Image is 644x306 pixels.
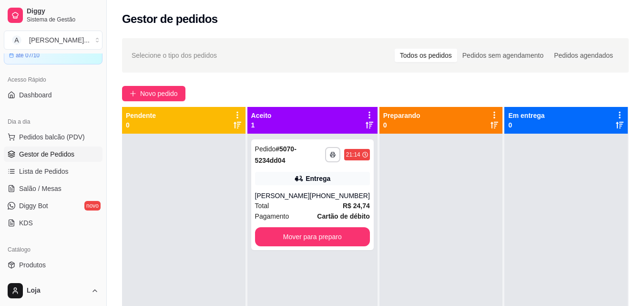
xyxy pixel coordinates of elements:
a: DiggySistema de Gestão [4,4,102,27]
span: Novo pedido [140,88,178,99]
button: Novo pedido [122,86,185,101]
span: Produtos [19,260,46,270]
a: Salão / Mesas [4,181,102,196]
span: Gestor de Pedidos [19,149,74,159]
div: Todos os pedidos [395,49,457,62]
button: Loja [4,279,102,302]
div: Pedidos sem agendamento [457,49,549,62]
a: KDS [4,215,102,231]
h2: Gestor de pedidos [122,11,218,27]
span: Selecione o tipo dos pedidos [132,50,217,61]
span: plus [130,90,136,97]
div: Pedidos agendados [549,49,618,62]
a: Gestor de Pedidos [4,147,102,162]
div: [PERSON_NAME] ... [29,35,90,45]
div: Dia a dia [4,114,102,129]
strong: Cartão de débito [317,212,369,220]
a: Produtos [4,257,102,273]
span: Pedido [255,145,276,153]
span: Diggy [27,7,99,16]
div: Catálogo [4,242,102,257]
span: Total [255,200,269,211]
span: Salão / Mesas [19,184,61,193]
span: Diggy Bot [19,201,48,211]
p: Preparando [383,111,420,120]
span: Lista de Pedidos [19,167,69,176]
a: Lista de Pedidos [4,164,102,179]
div: 21:14 [346,151,360,158]
span: Dashboard [19,90,52,100]
p: 0 [508,120,544,130]
article: até 07/10 [16,52,40,59]
button: Select a team [4,31,102,50]
span: A [12,35,21,45]
a: Complementos [4,274,102,290]
p: 0 [126,120,156,130]
a: Diggy Botnovo [4,198,102,213]
strong: # 5070-5234dd04 [255,145,296,164]
p: Em entrega [508,111,544,120]
div: [PERSON_NAME] [255,191,310,200]
span: Pedidos balcão (PDV) [19,132,85,142]
p: 1 [251,120,272,130]
span: Loja [27,286,87,295]
button: Mover para preparo [255,227,370,246]
strong: R$ 24,74 [343,202,370,210]
p: Aceito [251,111,272,120]
p: Pendente [126,111,156,120]
button: Pedidos balcão (PDV) [4,129,102,145]
div: Entrega [306,174,330,183]
div: Acesso Rápido [4,72,102,87]
span: Pagamento [255,211,289,222]
span: KDS [19,218,33,228]
p: 0 [383,120,420,130]
div: [PHONE_NUMBER] [310,191,370,200]
span: Sistema de Gestão [27,16,99,23]
a: Dashboard [4,87,102,103]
